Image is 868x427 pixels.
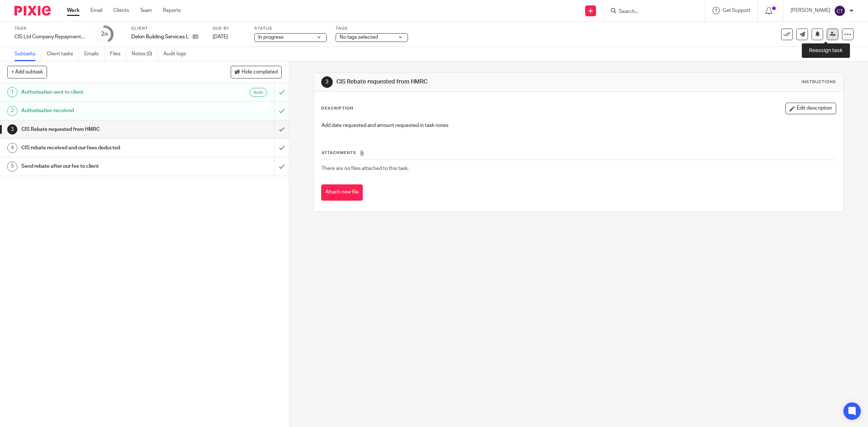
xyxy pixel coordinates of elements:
[242,69,278,75] span: Hide completed
[90,7,102,14] a: Email
[231,66,282,78] button: Hide completed
[47,47,79,61] a: Client tasks
[14,26,87,31] label: Task
[723,8,750,13] span: Get Support
[21,124,185,135] h1: CIS Rebate requested from HMRC
[21,161,185,172] h1: Send rebate after our fee to client
[834,5,846,17] img: svg%3E
[84,47,105,61] a: Emails
[67,7,80,14] a: Work
[14,33,87,40] div: CIS Ltd Company Repayments 25
[7,124,17,134] div: 3
[322,166,409,171] span: There are no files attached to this task.
[131,33,189,40] p: Delon Building Services Ltd
[101,30,108,38] div: 2
[321,76,333,88] div: 3
[258,35,284,40] span: In progress
[336,26,408,31] label: Tags
[7,162,17,172] div: 5
[336,78,594,86] h1: CIS Rebate requested from HMRC
[322,151,356,155] span: Attachments
[21,142,185,153] h1: CIS rebate received and our fees deducted
[163,7,181,14] a: Reports
[321,106,353,111] p: Description
[213,26,245,31] label: Due by
[801,79,836,85] div: Instructions
[791,7,830,14] p: [PERSON_NAME]
[14,47,41,61] a: Subtasks
[21,87,185,98] h1: Authorisation sent to client
[163,47,191,61] a: Audit logs
[113,7,129,14] a: Clients
[786,103,836,114] button: Edit description
[321,184,363,201] button: Attach new file
[132,47,158,61] a: Notes (0)
[340,35,378,40] span: No tags selected
[7,143,17,153] div: 4
[7,66,47,78] button: + Add subtask
[213,34,228,39] span: [DATE]
[7,106,17,116] div: 2
[140,7,152,14] a: Team
[254,26,327,31] label: Status
[7,87,17,97] div: 1
[14,6,51,16] img: Pixie
[618,9,683,15] input: Search
[322,122,836,129] p: Add date requested and amount requested in task notes
[110,47,126,61] a: Files
[131,26,204,31] label: Client
[104,33,108,37] small: /5
[250,88,267,97] div: Auto
[21,105,185,116] h1: Authorisation received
